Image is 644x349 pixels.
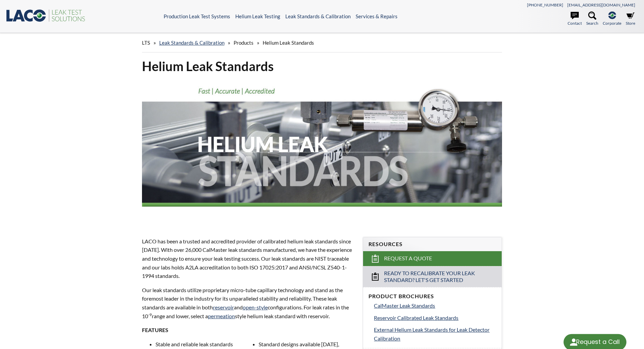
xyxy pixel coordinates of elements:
a: Leak Standards & Calibration [285,13,351,19]
h4: Resources [368,241,496,248]
a: permeation [208,313,235,319]
h4: Product Brochures [368,293,496,300]
span: Helium Leak Standards [263,40,314,46]
p: LACO has been a trusted and accredited provider of calibrated helium leak standards since [DATE].... [142,237,355,280]
span: Request a Quote [384,255,432,262]
a: [PHONE_NUMBER] [527,2,563,7]
li: Stable and reliable leak standards [156,340,252,349]
a: Contact [568,12,582,26]
a: Helium Leak Testing [235,13,280,19]
a: Request a Quote [363,251,502,266]
a: Production Leak Test Systems [164,13,230,19]
a: External Helium Leak Standards for Leak Detector Calibration [374,325,496,343]
sup: -9 [148,312,152,317]
img: round button [568,337,579,348]
a: Search [586,12,598,26]
a: reservoir [213,304,234,310]
h1: Helium Leak Standards [142,58,502,74]
span: Reservoir Calibrated Leak Standards [374,314,458,321]
p: Our leak standards utilize proprietary micro-tube capillary technology and stand as the foremost ... [142,286,355,320]
span: CalMaster Leak Standards [374,302,435,309]
span: Corporate [603,20,621,26]
strong: FEATURES [142,327,168,333]
img: Helium Leak Standards header [142,80,502,224]
a: Store [626,12,635,26]
a: Leak Standards & Calibration [159,40,224,46]
a: CalMaster Leak Standards [374,301,496,310]
span: Ready to Recalibrate Your Leak Standard? Let's Get Started [384,270,482,284]
a: Ready to Recalibrate Your Leak Standard? Let's Get Started [363,266,502,287]
span: LTS [142,40,150,46]
a: [EMAIL_ADDRESS][DOMAIN_NAME] [567,2,635,7]
span: External Helium Leak Standards for Leak Detector Calibration [374,326,490,342]
a: Services & Repairs [356,13,398,19]
a: open-style [243,304,268,310]
div: » » » [142,33,502,52]
span: Products [234,40,254,46]
a: Reservoir Calibrated Leak Standards [374,313,496,322]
